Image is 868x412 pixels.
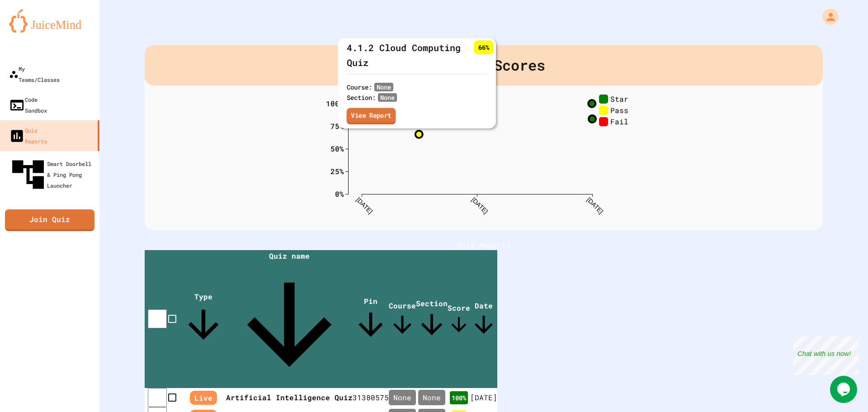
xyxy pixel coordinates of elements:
div: Quiz Scores [145,45,823,85]
span: Section [416,298,448,341]
span: Live [190,391,217,405]
span: Score [448,303,470,336]
div: Quiz Reports [9,125,47,147]
div: Code Sandbox [9,94,47,116]
text: 25% [330,166,344,175]
iframe: chat widget [793,336,859,375]
a: Join Quiz [5,209,94,231]
iframe: chat widget [830,376,859,403]
text: 50% [330,143,344,153]
text: 100% [326,98,344,108]
text: Star [610,94,628,103]
td: [DATE] [470,388,497,407]
div: My Account [813,6,841,27]
span: Type [181,292,226,347]
span: Course [389,301,416,338]
div: 100 % [450,391,468,404]
img: logo-orange.svg [9,9,90,33]
div: None [389,390,416,405]
text: Fail [610,116,628,126]
div: My Teams/Classes [9,63,60,85]
text: 0% [335,189,344,198]
text: [DATE] [585,196,604,215]
span: None [378,93,397,102]
a: View Report [346,108,396,124]
text: [DATE] [470,196,489,215]
text: [DATE] [355,196,374,215]
text: Pass [610,105,628,114]
div: None [418,390,445,405]
span: Quiz name [226,251,353,388]
th: Artificial Intelligence Quiz [226,388,353,407]
td: 31380575 [353,388,389,407]
span: None [374,83,393,91]
div: Smart Doorbell & Ping Pong Launcher [9,156,96,194]
input: select all desserts [148,309,167,328]
text: 75% [330,121,344,130]
span: Pin [353,296,389,343]
span: 4.1.2 Cloud Computing Quiz [347,42,461,68]
span: Course: [347,83,372,91]
span: Section: [347,93,376,102]
span: Date [470,301,497,338]
h1: Quiz Reports [145,239,823,250]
